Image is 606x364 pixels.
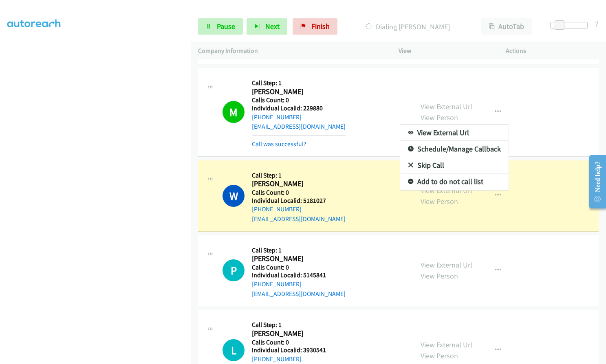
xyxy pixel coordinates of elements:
[400,173,509,190] a: Add to do not call list
[223,259,245,281] h1: P
[223,259,245,281] div: The call is yet to be attempted
[223,339,245,361] h1: L
[400,157,509,173] a: Skip Call
[400,141,509,157] a: Schedule/Manage Callback
[582,149,606,214] iframe: Resource Center
[223,185,245,207] h1: W
[400,125,509,141] a: View External Url
[223,339,245,361] div: The call is yet to be attempted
